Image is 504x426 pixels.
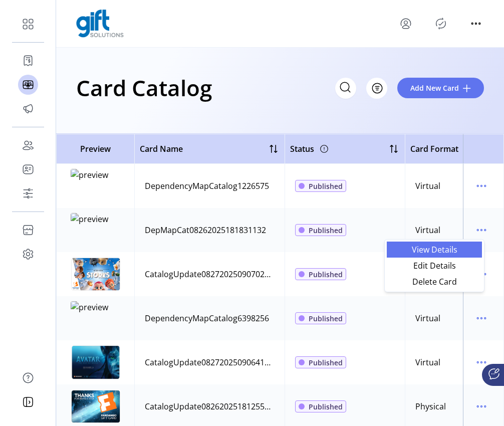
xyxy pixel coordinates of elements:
button: menu [473,178,489,194]
span: Published [309,401,343,412]
div: Virtual [415,180,440,192]
div: DependencyMapCatalog6398256 [145,312,269,324]
span: Edit Details [393,262,476,270]
button: Add New Card [397,78,484,98]
div: DependencyMapCatalog1226575 [145,180,269,192]
button: Publisher Panel [433,16,449,32]
span: Add New Card [410,83,459,93]
span: Card Name [140,143,183,155]
span: View Details [393,246,476,254]
h1: Card Catalog [76,70,212,105]
span: Published [309,269,343,280]
span: Published [309,225,343,236]
button: Filter Button [366,78,387,99]
span: Delete Card [393,278,476,286]
span: Published [309,181,343,191]
span: Card Format [410,143,458,155]
button: menu [468,16,484,32]
img: preview [71,301,121,335]
input: Search [335,78,356,99]
div: Status [290,141,330,157]
button: menu [398,16,414,32]
div: Physical [415,400,446,412]
button: menu [473,398,489,414]
div: DepMapCat08262025181831132 [145,224,266,236]
img: preview [71,389,121,423]
div: Virtual [415,356,440,368]
img: preview [71,345,121,379]
span: Preview [62,143,129,155]
img: preview [71,169,121,203]
img: preview [71,213,121,247]
span: Published [309,313,343,324]
div: CatalogUpdate08272025090702292 [145,268,275,280]
li: Edit Details [387,258,482,274]
button: menu [473,354,489,370]
li: View Details [387,242,482,258]
div: Virtual [415,224,440,236]
div: CatalogUpdate08272025090641172 [145,356,275,368]
img: preview [71,257,121,291]
img: logo [76,10,124,38]
li: Delete Card [387,274,482,290]
span: Published [309,357,343,368]
div: CatalogUpdate08262025181255856 [145,400,275,412]
button: menu [473,310,489,326]
div: Virtual [415,312,440,324]
button: menu [473,222,489,238]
